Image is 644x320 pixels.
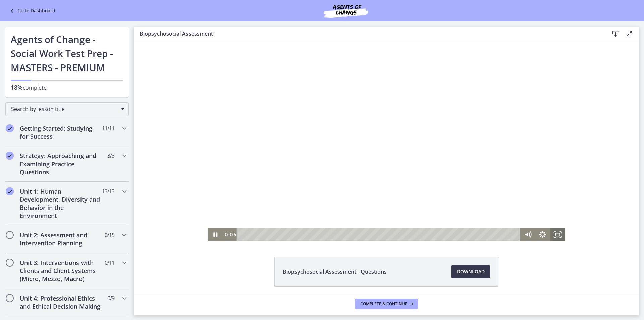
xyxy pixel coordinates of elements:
img: Agents of Change [306,3,386,19]
span: Complete & continue [360,301,407,307]
h2: Unit 3: Interventions with Clients and Client Systems (Micro, Mezzo, Macro) [20,259,102,283]
span: Biopsychosocial Assessment - Questions [283,268,387,276]
button: Complete & continue [355,299,418,309]
iframe: Video Lesson [134,41,639,241]
i: Completed [6,187,14,195]
span: Download [457,268,485,276]
span: 13 / 13 [102,187,114,195]
button: Show settings menu [401,187,416,200]
span: 3 / 3 [107,152,114,160]
h1: Agents of Change - Social Work Test Prep - MASTERS - PREMIUM [11,32,123,75]
span: 0 / 9 [107,294,114,302]
h2: Unit 2: Assessment and Intervention Planning [20,231,102,247]
span: Search by lesson title [11,105,118,113]
a: Download [451,265,490,278]
span: 18% [11,83,23,91]
span: 11 / 11 [102,124,114,132]
span: 0 / 11 [105,259,114,267]
span: 0 / 15 [105,231,114,239]
div: Search by lesson title [5,102,129,116]
h3: Biopsychosocial Assessment [140,30,598,38]
h2: Unit 1: Human Development, Diversity and Behavior in the Environment [20,187,102,220]
i: Completed [6,124,14,132]
p: complete [11,83,123,92]
a: Go to Dashboard [8,7,55,15]
h2: Strategy: Approaching and Examining Practice Questions [20,152,102,176]
button: Mute [386,187,401,200]
button: Fullscreen [416,187,431,200]
i: Completed [6,152,14,160]
h2: Getting Started: Studying for Success [20,124,102,140]
h2: Unit 4: Professional Ethics and Ethical Decision Making [20,294,102,310]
